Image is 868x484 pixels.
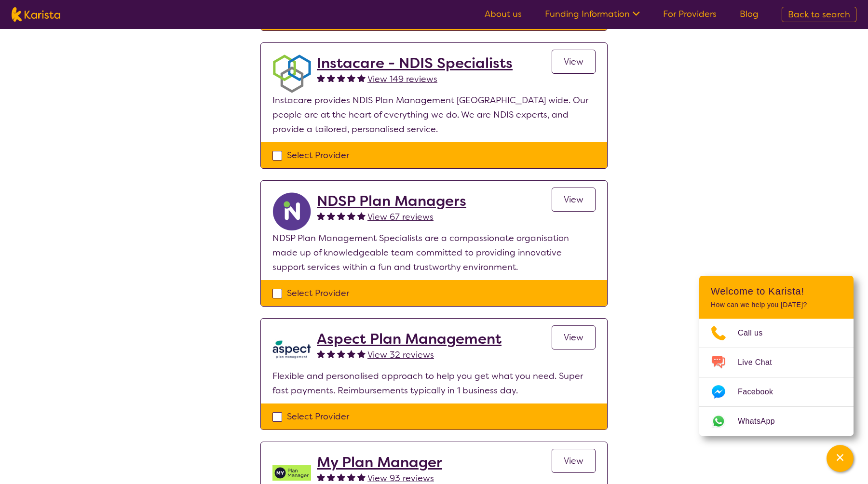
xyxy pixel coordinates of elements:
[317,473,325,481] img: fullstar
[357,212,366,220] img: fullstar
[357,74,366,82] img: fullstar
[367,73,437,85] span: View 149 reviews
[367,211,434,223] span: View 67 reviews
[347,212,355,220] img: fullstar
[337,74,345,82] img: fullstar
[317,54,513,72] a: Instacare - NDIS Specialists
[272,369,596,398] p: Flexible and personalised approach to help you get what you need. Super fast payments. Reimbursem...
[552,449,596,473] a: View
[272,231,596,274] p: NDSP Plan Management Specialists are a compassionate organisation made up of knowledgeable team c...
[327,350,335,358] img: fullstar
[272,93,596,136] p: Instacare provides NDIS Plan Management [GEOGRAPHIC_DATA] wide. Our people are at the heart of ev...
[367,472,434,484] span: View 93 reviews
[738,385,785,399] span: Facebook
[317,74,325,82] img: fullstar
[272,54,311,93] img: obkhna0zu27zdd4ubuus.png
[738,355,784,370] span: Live Chat
[564,332,583,343] span: View
[552,188,596,212] a: View
[699,407,854,436] a: Web link opens in a new tab.
[367,72,437,86] a: View 149 reviews
[711,301,842,309] p: How can we help you [DATE]?
[317,212,325,220] img: fullstar
[357,350,366,358] img: fullstar
[663,8,717,20] a: For Providers
[564,194,583,205] span: View
[367,349,434,361] span: View 32 reviews
[317,330,502,348] a: Aspect Plan Management
[699,319,854,436] ul: Choose channel
[327,473,335,481] img: fullstar
[347,473,355,481] img: fullstar
[337,473,345,481] img: fullstar
[347,350,355,358] img: fullstar
[337,350,345,358] img: fullstar
[367,348,434,362] a: View 32 reviews
[564,455,583,467] span: View
[740,8,759,20] a: Blog
[367,210,434,224] a: View 67 reviews
[545,8,640,20] a: Funding Information
[272,330,311,369] img: lkb8hqptqmnl8bp1urdw.png
[552,325,596,350] a: View
[552,50,596,74] a: View
[12,7,60,22] img: Karista logo
[317,350,325,358] img: fullstar
[699,276,854,436] div: Channel Menu
[357,473,366,481] img: fullstar
[317,192,466,210] a: NDSP Plan Managers
[564,56,583,67] span: View
[711,285,842,297] h2: Welcome to Karista!
[347,74,355,82] img: fullstar
[327,212,335,220] img: fullstar
[485,8,522,20] a: About us
[788,9,850,20] span: Back to search
[782,7,856,22] a: Back to search
[327,74,335,82] img: fullstar
[738,414,787,429] span: WhatsApp
[738,326,774,340] span: Call us
[317,454,442,471] a: My Plan Manager
[272,192,311,231] img: ryxpuxvt8mh1enfatjpo.png
[337,212,345,220] img: fullstar
[827,445,854,472] button: Channel Menu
